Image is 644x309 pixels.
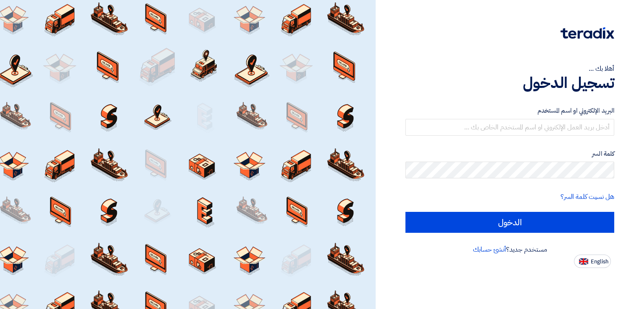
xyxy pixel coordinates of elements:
[574,255,611,268] button: English
[405,149,614,159] label: كلمة السر
[561,192,614,202] a: هل نسيت كلمة السر؟
[591,259,608,265] span: English
[405,74,614,92] h1: تسجيل الدخول
[405,119,614,136] input: أدخل بريد العمل الإلكتروني او اسم المستخدم الخاص بك ...
[579,258,588,265] img: en-US.png
[405,212,614,233] input: الدخول
[473,245,506,255] a: أنشئ حسابك
[405,245,614,255] div: مستخدم جديد؟
[405,106,614,116] label: البريد الإلكتروني او اسم المستخدم
[561,27,614,39] img: Teradix logo
[405,64,614,74] div: أهلا بك ...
